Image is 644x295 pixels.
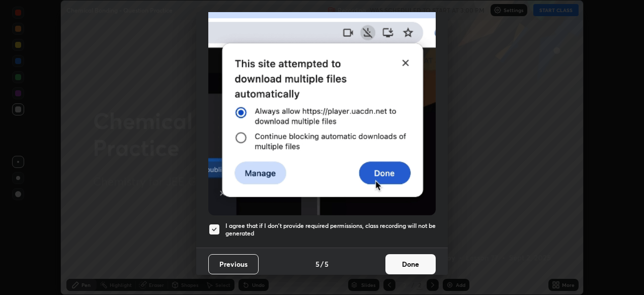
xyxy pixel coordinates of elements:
[320,259,324,269] h4: /
[385,254,436,274] button: Done
[225,222,436,238] h5: I agree that if I don't provide required permissions, class recording will not be generated
[315,259,319,269] h4: 5
[208,254,259,274] button: Previous
[325,259,329,269] h4: 5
